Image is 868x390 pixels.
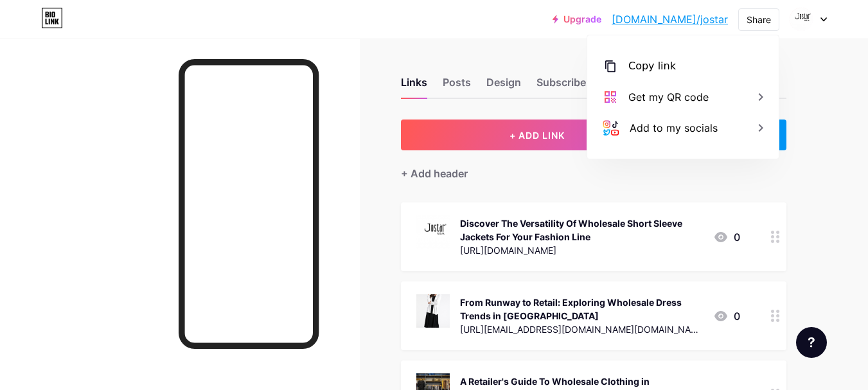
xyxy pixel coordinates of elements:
[142,76,217,84] div: Keywords by Traffic
[460,217,703,244] div: Discover The Versatility Of Wholesale Short Sleeve Jackets For Your Fashion Line
[713,229,740,245] div: 0
[460,296,703,323] div: From Runway to Retail: Exploring Wholesale Dress Trends in [GEOGRAPHIC_DATA]
[401,166,468,181] div: + Add header
[713,308,740,324] div: 0
[33,33,141,44] div: Domain: [DOMAIN_NAME]
[21,33,31,44] img: website_grey.svg
[401,75,427,98] div: Links
[536,75,596,98] div: Subscribers
[460,323,703,336] div: [URL][EMAIL_ADDRESS][DOMAIN_NAME][DOMAIN_NAME]
[128,75,138,85] img: tab_keywords_by_traffic_grey.svg
[35,75,45,85] img: tab_domain_overview_orange.svg
[401,120,674,150] button: + ADD LINK
[416,294,450,328] img: From Runway to Retail: Exploring Wholesale Dress Trends in LA
[553,14,601,24] a: Upgrade
[628,58,676,74] div: Copy link
[747,13,771,26] div: Share
[416,215,450,249] img: Discover The Versatility Of Wholesale Short Sleeve Jackets For Your Fashion Line
[789,7,813,31] img: Jostar
[628,89,709,105] div: Get my QR code
[486,75,521,98] div: Design
[21,21,31,31] img: logo_orange.svg
[36,21,63,31] div: v 4.0.25
[630,120,718,136] div: Add to my socials
[49,76,115,84] div: Domain Overview
[460,244,703,257] div: [URL][DOMAIN_NAME]
[509,130,565,141] span: + ADD LINK
[443,75,471,98] div: Posts
[612,12,728,27] a: [DOMAIN_NAME]/jostar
